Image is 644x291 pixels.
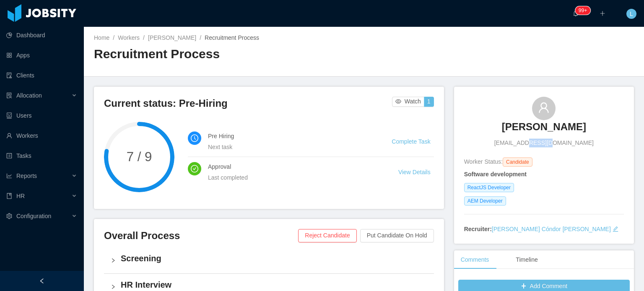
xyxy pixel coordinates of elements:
h4: Pre Hiring [208,131,371,141]
i: icon: plus [600,10,605,16]
a: View Details [398,169,431,175]
a: [PERSON_NAME] Cóndor [PERSON_NAME] [492,226,611,232]
a: icon: userWorkers [6,127,77,144]
a: icon: auditClients [6,67,77,84]
span: Reports [16,173,37,179]
a: icon: appstoreApps [6,47,77,64]
h3: Current status: Pre-Hiring [104,97,392,110]
span: Allocation [16,92,42,99]
span: [EMAIL_ADDRESS][DOMAIN_NAME] [494,139,594,147]
div: Last completed [208,173,378,182]
strong: Software development [464,171,527,178]
a: Complete Task [392,138,430,145]
span: / [200,34,201,41]
i: icon: setting [6,213,12,219]
a: icon: robotUsers [6,107,77,124]
a: [PERSON_NAME] [148,34,196,41]
a: Workers [118,34,140,41]
i: icon: clock-circle [191,134,198,142]
h4: Approval [208,162,378,171]
i: icon: edit [613,226,618,232]
button: Reject Candidate [298,229,356,242]
span: / [113,34,114,41]
span: Worker Status: [464,158,503,165]
div: Comments [454,250,496,269]
span: AEM Developer [464,196,506,206]
i: icon: book [6,193,12,199]
span: Configuration [16,213,51,219]
button: 1 [424,97,434,107]
h4: HR Interview [121,279,427,291]
i: icon: right [111,258,116,263]
div: Timeline [509,250,544,269]
h4: Screening [121,252,427,264]
span: / [143,34,145,41]
a: Home [94,34,109,41]
sup: 1891 [575,6,590,15]
i: icon: check-circle [191,165,198,173]
span: Candidate [503,157,532,167]
strong: Recruiter: [464,226,492,232]
span: ReactJS Developer [464,183,514,192]
a: icon: pie-chartDashboard [6,27,77,44]
i: icon: right [111,284,116,289]
span: L [630,9,633,19]
span: 7 / 9 [104,150,174,163]
a: icon: profileTasks [6,147,77,164]
i: icon: line-chart [6,173,12,179]
h2: Recruitment Process [94,46,364,63]
h3: Overall Process [104,229,298,242]
div: Next task [208,142,371,152]
h3: [PERSON_NAME] [502,120,586,134]
span: HR [16,193,25,199]
i: icon: solution [6,93,12,98]
div: icon: rightScreening [104,247,434,273]
i: icon: user [538,102,550,113]
span: Recruitment Process [205,34,259,41]
i: icon: bell [573,10,579,16]
button: icon: eyeWatch [392,97,424,107]
button: Put Candidate On Hold [360,229,434,242]
a: [PERSON_NAME] [502,120,586,139]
